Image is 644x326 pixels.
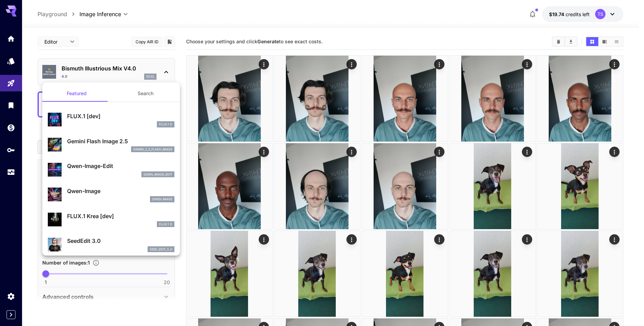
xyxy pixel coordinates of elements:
div: Qwen-ImageQwen Image [48,184,174,205]
p: FLUX.1 D [159,222,172,227]
p: SeedEdit 3.0 [67,237,174,245]
p: Gemini Flash Image 2.5 [67,137,174,145]
div: Gemini Flash Image 2.5gemini_2_5_flash_image [48,134,174,155]
p: gemini_2_5_flash_image [133,147,172,152]
p: FLUX.1 Krea [dev] [67,212,174,220]
p: Qwen-Image-Edit [67,162,174,170]
p: FLUX.1 D [159,122,172,127]
button: Search [111,85,180,102]
div: FLUX.1 Krea [dev]FLUX.1 D [48,209,174,230]
p: seed_edit_3_0 [150,247,172,252]
p: qwen_image_edit [143,172,172,177]
p: FLUX.1 [dev] [67,112,174,120]
div: Qwen-Image-Editqwen_image_edit [48,159,174,180]
p: Qwen-Image [67,187,174,195]
div: FLUX.1 [dev]FLUX.1 D [48,109,174,130]
p: Qwen Image [152,197,172,202]
button: Featured [42,85,111,102]
div: SeedEdit 3.0seed_edit_3_0 [48,234,174,255]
